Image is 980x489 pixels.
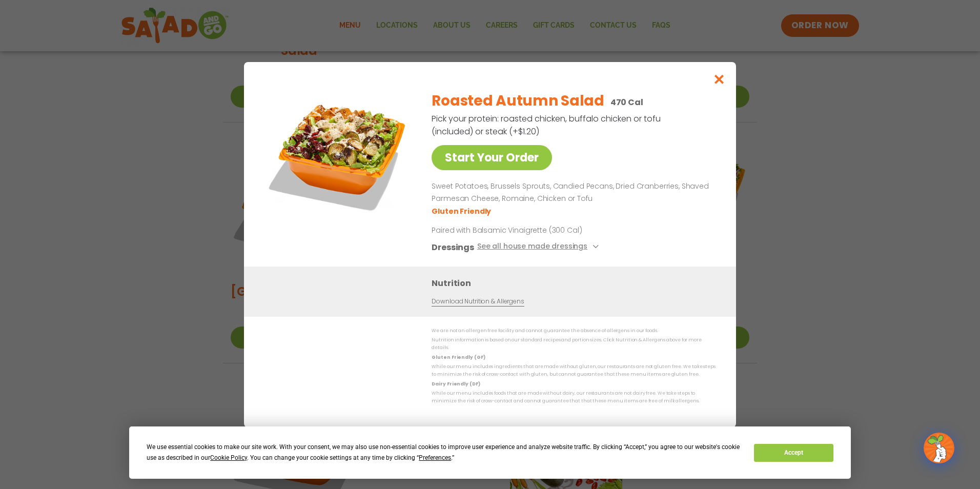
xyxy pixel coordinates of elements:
p: Pick your protein: roasted chicken, buffalo chicken or tofu (included) or steak (+$1.20) [432,112,662,138]
p: Sweet Potatoes, Brussels Sprouts, Candied Pecans, Dried Cranberries, Shaved Parmesan Cheese, Roma... [432,180,711,205]
h3: Dressings [432,240,474,253]
a: Start Your Order [432,145,552,170]
li: Gluten Friendly [432,206,493,216]
span: Preferences [419,454,451,461]
span: Cookie Policy [210,454,247,461]
h2: Roasted Autumn Salad [432,90,604,112]
p: We are not an allergen free facility and cannot guarantee the absence of allergens in our foods. [432,327,716,335]
div: We use essential cookies to make our site work. With your consent, we may also use non-essential ... [147,442,742,463]
p: Paired with Balsamic Vinaigrette (300 Cal) [432,225,621,235]
img: wpChatIcon [925,434,953,462]
p: While our menu includes ingredients that are made without gluten, our restaurants are not gluten ... [432,363,716,379]
strong: Gluten Friendly (GF) [432,354,485,360]
img: Featured product photo for Roasted Autumn Salad [267,83,411,226]
button: See all house made dressings [477,240,602,253]
p: Nutrition information is based on our standard recipes and portion sizes. Click Nutrition & Aller... [432,336,716,352]
button: Close modal [703,62,736,96]
button: Accept [754,444,833,462]
div: Cookie Consent Prompt [129,426,851,479]
a: Download Nutrition & Allergens [432,296,524,306]
p: While our menu includes foods that are made without dairy, our restaurants are not dairy free. We... [432,390,716,405]
h3: Nutrition [432,276,721,289]
p: 470 Cal [610,96,643,109]
strong: Dairy Friendly (DF) [432,380,480,386]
